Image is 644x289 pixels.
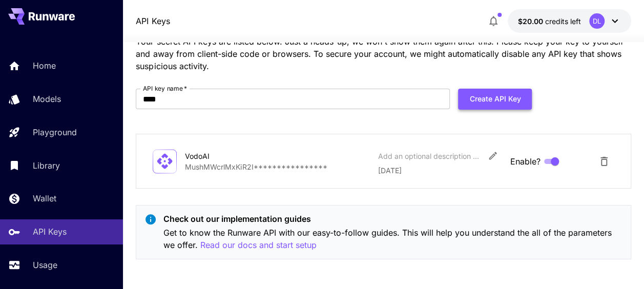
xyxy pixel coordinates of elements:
button: Create API Key [458,89,532,110]
button: Edit [484,147,502,165]
p: API Keys [33,225,67,238]
p: Playground [33,126,77,138]
span: $20.00 [518,17,545,26]
div: Add an optional description or comment [378,151,480,161]
p: Your secret API keys are listed below. Just a heads-up, we won't show them again after this. Plea... [136,35,631,72]
span: credits left [545,17,581,26]
div: VodoAI [185,151,287,161]
p: Check out our implementation guides [163,213,622,225]
span: Enable? [510,155,541,168]
label: API key name [143,84,187,93]
p: Wallet [33,192,56,204]
p: Home [33,59,56,72]
div: DL [589,13,605,29]
button: Read our docs and start setup [200,239,316,252]
button: $19.999DL [508,9,631,33]
a: API Keys [136,15,170,27]
p: Models [33,93,61,105]
nav: breadcrumb [136,15,170,27]
p: [DATE] [378,165,502,176]
p: Usage [33,259,57,271]
p: Library [33,159,60,172]
p: Get to know the Runware API with our easy-to-follow guides. This will help you understand the all... [163,226,622,252]
div: $19.999 [518,16,581,27]
button: Delete API Key [594,151,614,172]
